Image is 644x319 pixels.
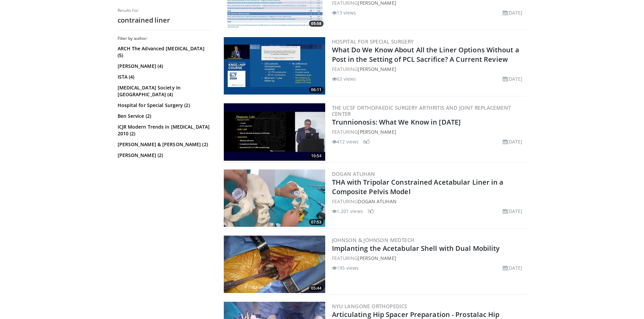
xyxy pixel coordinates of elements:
a: THA with Tripolar Constrained Acetabular Liner in a Composite Pelvis Model [332,178,504,196]
a: Johnson & Johnson MedTech [332,237,414,243]
img: 4d86ca5c-12dc-44c2-8af6-1ff7f9915a63.300x170_q85_crop-smart_upscale.jpg [224,37,325,95]
a: 06:11 [224,37,325,95]
a: [PERSON_NAME] [358,66,396,72]
span: 05:44 [309,285,324,291]
span: 10:54 [309,153,324,159]
a: [PERSON_NAME] (2) [118,152,211,159]
a: ARCH The Advanced [MEDICAL_DATA] (5) [118,45,211,59]
a: [MEDICAL_DATA] Society In [GEOGRAPHIC_DATA] (4) [118,84,211,98]
div: FEATURING [332,128,525,135]
p: Results for: [118,8,212,13]
a: 07:53 [224,169,325,227]
div: FEATURING [332,198,525,205]
a: The UCSF Orthopaedic Surgery Arthritis and Joint Replacement Center [332,104,511,117]
a: NYU Langone Orthopedics [332,303,407,310]
li: 8 [363,138,370,145]
a: ICJR Modern Trends in [MEDICAL_DATA] 2010 (2) [118,124,211,137]
li: [DATE] [503,138,523,145]
img: 9b511a47-12f4-4a12-ab1c-80d6ebbfb2b5.300x170_q85_crop-smart_upscale.jpg [224,103,325,161]
h3: Filter by author: [118,36,212,41]
li: 412 views [332,138,359,145]
a: Implanting the Acetabular Shell with Dual Mobility [332,244,500,253]
img: 7a82d9a5-1a3c-4b15-bf2f-262d7150c851.300x170_q85_crop-smart_upscale.jpg [224,169,325,227]
span: 05:58 [309,21,324,27]
span: 07:53 [309,219,324,225]
li: 1,201 views [332,208,363,215]
li: 13 views [332,9,356,16]
a: Dogan Atlihan [358,198,396,205]
a: Ben Service (2) [118,113,211,119]
li: [DATE] [503,264,523,271]
div: FEATURING [332,255,525,262]
a: Hospital for Special Surgery (2) [118,102,211,109]
a: 10:54 [224,103,325,161]
a: Trunnionosis: What We Know in [DATE] [332,117,461,127]
a: What Do We Know About All the Liner Options Without a Post in the Setting of PCL Sacrifice? A Cur... [332,45,519,64]
a: Dogan Atlihan [332,170,375,177]
a: Hospital for Special Surgery [332,38,414,45]
li: [DATE] [503,208,523,215]
img: 9c1ab193-c641-4637-bd4d-10334871fca9.300x170_q85_crop-smart_upscale.jpg [224,236,325,293]
a: [PERSON_NAME] [358,255,396,261]
li: 7 [367,208,374,215]
li: [DATE] [503,9,523,16]
li: 63 views [332,75,356,82]
a: 05:44 [224,236,325,293]
li: [DATE] [503,75,523,82]
a: [PERSON_NAME] & [PERSON_NAME] (2) [118,141,211,148]
li: 195 views [332,264,359,271]
h2: contrained liner [118,16,212,25]
span: 06:11 [309,87,324,93]
a: [PERSON_NAME] (4) [118,63,211,70]
a: ISTA (4) [118,74,211,80]
div: FEATURING [332,65,525,73]
a: [PERSON_NAME] [358,129,396,135]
